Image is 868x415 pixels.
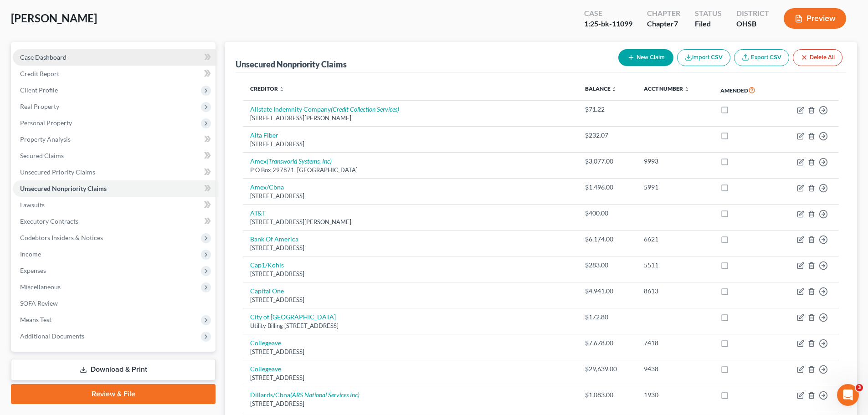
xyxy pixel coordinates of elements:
div: $1,496.00 [585,183,630,192]
span: Personal Property [20,119,72,127]
a: Download & Print [11,359,216,380]
div: $3,077.00 [585,157,630,166]
div: $4,941.00 [585,287,630,296]
a: Collegeave [250,365,281,373]
div: $71.22 [585,105,630,114]
a: Amex(Transworld Systems, Inc) [250,157,332,165]
a: Executory Contracts [13,213,216,230]
div: [STREET_ADDRESS] [250,192,570,200]
i: unfold_more [684,87,689,92]
i: (Credit Collection Services) [331,105,399,113]
span: [PERSON_NAME] [11,11,97,25]
a: Case Dashboard [13,49,216,66]
span: Unsecured Nonpriority Claims [20,184,107,192]
div: 9438 [644,364,706,374]
a: Secured Claims [13,148,216,164]
div: Unsecured Nonpriority Claims [236,59,347,70]
span: Credit Report [20,70,59,77]
a: Amex/Cbna [250,183,284,191]
div: $29,639.00 [585,364,630,374]
i: (ARS National Services Inc) [290,391,360,399]
i: (Transworld Systems, Inc) [267,157,332,165]
span: Unsecured Priority Claims [20,168,95,176]
a: Balance unfold_more [585,85,617,92]
a: Acct Number unfold_more [644,85,689,92]
a: Alta Fiber [250,131,278,139]
button: Import CSV [677,49,730,66]
a: Credit Report [13,66,216,82]
span: Secured Claims [20,152,64,159]
div: $6,174.00 [585,235,630,244]
span: Additional Documents [20,332,84,340]
span: 7 [674,19,678,28]
a: Creditor unfold_more [250,85,284,92]
a: Lawsuits [13,197,216,213]
span: Case Dashboard [20,53,67,61]
a: Unsecured Priority Claims [13,164,216,180]
div: 7418 [644,338,706,348]
div: $232.07 [585,131,630,140]
div: 6621 [644,235,706,244]
div: Utility Billing [STREET_ADDRESS] [250,322,570,330]
span: SOFA Review [20,299,58,307]
span: Executory Contracts [20,217,78,225]
div: 9993 [644,157,706,166]
div: P O Box 297871, [GEOGRAPHIC_DATA] [250,166,570,174]
div: [STREET_ADDRESS] [250,244,570,252]
a: Dillards/Cbna(ARS National Services Inc) [250,391,360,399]
div: [STREET_ADDRESS] [250,296,570,304]
a: Review & File [11,384,216,404]
div: [STREET_ADDRESS] [250,374,570,382]
div: [STREET_ADDRESS] [250,348,570,356]
a: Allstate Indemnity Company(Credit Collection Services) [250,105,399,113]
span: Lawsuits [20,201,45,209]
button: Preview [784,8,846,29]
div: Chapter [647,8,680,19]
div: 1:25-bk-11099 [584,19,632,29]
div: $172.80 [585,313,630,322]
button: New Claim [618,49,673,66]
div: 1930 [644,390,706,400]
i: unfold_more [611,87,617,92]
div: 8613 [644,287,706,296]
div: Case [584,8,632,19]
div: $283.00 [585,261,630,270]
a: Unsecured Nonpriority Claims [13,180,216,197]
div: Chapter [647,19,680,29]
a: AT&T [250,209,266,217]
span: Expenses [20,266,46,274]
span: Income [20,250,41,258]
div: Status [695,8,722,19]
button: Delete All [793,49,842,66]
a: SOFA Review [13,295,216,312]
i: unfold_more [279,87,284,92]
div: $1,083.00 [585,390,630,400]
span: Means Test [20,316,51,323]
span: Client Profile [20,86,58,94]
span: 3 [856,384,863,391]
a: Bank Of America [250,235,298,243]
div: 5991 [644,183,706,192]
span: Codebtors Insiders & Notices [20,234,103,241]
a: Collegeave [250,339,281,347]
div: 5511 [644,261,706,270]
a: Property Analysis [13,131,216,148]
span: Property Analysis [20,135,71,143]
div: [STREET_ADDRESS][PERSON_NAME] [250,114,570,123]
div: [STREET_ADDRESS] [250,270,570,278]
a: Capital One [250,287,284,295]
span: Real Property [20,102,59,110]
div: District [736,8,769,19]
div: [STREET_ADDRESS][PERSON_NAME] [250,218,570,226]
th: Amended [713,80,776,101]
iframe: Intercom live chat [837,384,859,406]
a: Export CSV [734,49,789,66]
div: Filed [695,19,722,29]
div: $400.00 [585,209,630,218]
div: [STREET_ADDRESS] [250,400,570,408]
span: Miscellaneous [20,283,61,291]
div: OHSB [736,19,769,29]
div: [STREET_ADDRESS] [250,140,570,149]
div: $7,678.00 [585,338,630,348]
a: Cap1/Kohls [250,261,284,269]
